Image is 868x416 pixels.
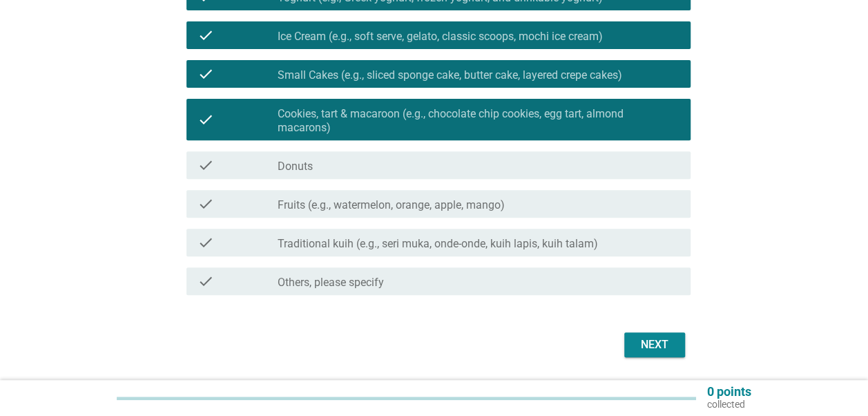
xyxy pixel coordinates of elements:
[278,237,598,251] label: Traditional kuih (e.g., seri muka, onde-onde, kuih lapis, kuih talam)
[278,276,384,290] label: Others, please specify
[635,337,674,353] div: Next
[707,398,751,410] p: collected
[278,30,603,44] label: Ice Cream (e.g., soft serve, gelato, classic scoops, mochi ice cream)
[197,66,214,82] i: check
[197,104,214,135] i: check
[278,160,313,173] label: Donuts
[278,107,679,135] label: Cookies, tart & macaroon (e.g., chocolate chip cookies, egg tart, almond macarons)
[624,332,685,357] button: Next
[278,198,505,212] label: Fruits (e.g., watermelon, orange, apple, mango)
[707,386,751,398] p: 0 points
[197,27,214,44] i: check
[197,196,214,212] i: check
[197,234,214,251] i: check
[197,157,214,173] i: check
[278,68,622,82] label: Small Cakes (e.g., sliced sponge cake, butter cake, layered crepe cakes)
[197,273,214,290] i: check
